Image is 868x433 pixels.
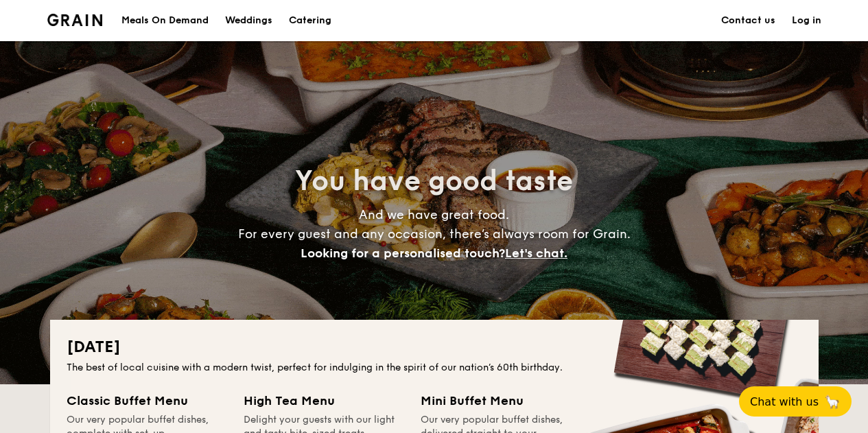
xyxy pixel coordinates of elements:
div: Mini Buffet Menu [421,391,581,410]
a: Logotype [47,14,103,26]
button: Chat with us🦙 [739,386,852,417]
span: Looking for a personalised touch? [301,246,505,261]
span: 🦙 [824,394,841,410]
h2: [DATE] [67,336,802,358]
span: And we have great food. For every guest and any occasion, there’s always room for Grain. [238,207,631,261]
div: High Tea Menu [244,391,404,410]
span: Chat with us [750,395,819,408]
span: Let's chat. [505,246,567,261]
span: You have good taste [295,165,573,198]
div: The best of local cuisine with a modern twist, perfect for indulging in the spirit of our nation’... [67,361,802,375]
img: Grain [47,14,103,26]
div: Classic Buffet Menu [67,391,227,410]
